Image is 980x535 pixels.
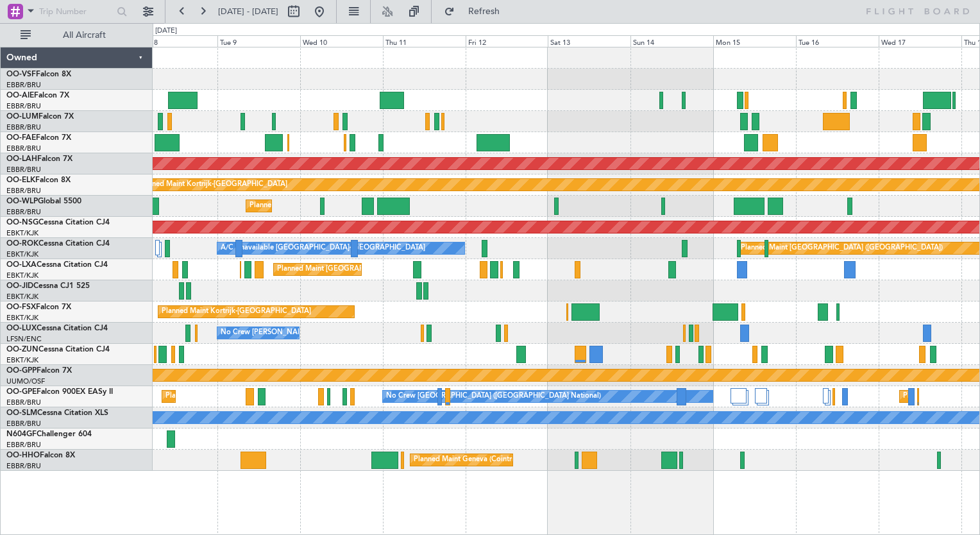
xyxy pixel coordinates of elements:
span: [DATE] - [DATE] [218,6,278,17]
a: EBKT/KJK [6,313,38,323]
span: OO-ROK [6,240,38,248]
a: EBBR/BRU [6,80,41,90]
a: N604GFChallenger 604 [6,430,92,438]
a: OO-LUXCessna Citation CJ4 [6,325,108,332]
span: OO-LUM [6,113,38,121]
div: Tue 9 [217,35,300,47]
a: OO-NSGCessna Citation CJ4 [6,219,110,226]
span: OO-AIE [6,92,34,99]
a: EBBR/BRU [6,144,41,153]
a: EBKT/KJK [6,355,38,365]
a: EBKT/KJK [6,228,38,238]
div: Fri 12 [466,35,548,47]
div: Mon 15 [713,35,796,47]
a: EBBR/BRU [6,186,41,196]
span: OO-WLP [6,198,38,205]
a: OO-ELKFalcon 8X [6,176,71,184]
span: OO-JID [6,282,33,290]
a: OO-JIDCessna CJ1 525 [6,282,90,290]
div: Planned Maint Geneva (Cointrin) [414,450,520,470]
a: EBKT/KJK [6,250,38,259]
span: OO-FAE [6,134,36,142]
a: EBBR/BRU [6,440,41,450]
div: Planned Maint Kortrijk-[GEOGRAPHIC_DATA] [138,175,287,194]
div: Sat 13 [548,35,630,47]
span: All Aircraft [33,31,135,40]
div: A/C Unavailable [GEOGRAPHIC_DATA]-[GEOGRAPHIC_DATA] [221,239,425,258]
a: OO-LAHFalcon 7X [6,155,72,163]
div: Tue 16 [796,35,879,47]
a: EBBR/BRU [6,419,41,429]
span: OO-LUX [6,325,37,332]
span: OO-LAH [6,155,37,163]
div: Wed 10 [300,35,383,47]
a: EBBR/BRU [6,165,41,174]
a: OO-LUMFalcon 7X [6,113,74,121]
span: OO-ZUN [6,346,38,353]
a: OO-LXACessna Citation CJ4 [6,261,108,269]
span: N604GF [6,430,37,438]
a: UUMO/OSF [6,377,45,386]
div: Planned Maint [GEOGRAPHIC_DATA] ([GEOGRAPHIC_DATA] National) [277,260,509,279]
a: EBBR/BRU [6,398,41,407]
a: OO-FAEFalcon 7X [6,134,71,142]
a: EBBR/BRU [6,461,41,471]
span: OO-LXA [6,261,37,269]
div: Wed 17 [879,35,961,47]
span: OO-GPP [6,367,37,375]
a: OO-GPEFalcon 900EX EASy II [6,388,113,396]
a: OO-WLPGlobal 5500 [6,198,81,205]
span: OO-FSX [6,303,36,311]
div: Thu 11 [383,35,466,47]
span: OO-VSF [6,71,36,78]
a: EBBR/BRU [6,123,41,132]
div: No Crew [GEOGRAPHIC_DATA] ([GEOGRAPHIC_DATA] National) [386,387,601,406]
a: OO-ZUNCessna Citation CJ4 [6,346,110,353]
div: No Crew [PERSON_NAME] ([PERSON_NAME]) [221,323,375,343]
input: Trip Number [39,2,113,21]
a: LFSN/ENC [6,334,42,344]
button: Refresh [438,1,515,22]
a: EBBR/BRU [6,207,41,217]
button: All Aircraft [14,25,139,46]
span: OO-ELK [6,176,35,184]
span: Refresh [457,7,511,16]
div: Planned Maint Kortrijk-[GEOGRAPHIC_DATA] [162,302,311,321]
a: OO-VSFFalcon 8X [6,71,71,78]
span: OO-HHO [6,452,40,459]
a: OO-ROKCessna Citation CJ4 [6,240,110,248]
a: EBKT/KJK [6,271,38,280]
a: OO-HHOFalcon 8X [6,452,75,459]
span: OO-GPE [6,388,37,396]
span: OO-SLM [6,409,37,417]
div: Planned Maint Milan (Linate) [249,196,342,216]
a: OO-AIEFalcon 7X [6,92,69,99]
a: EBBR/BRU [6,101,41,111]
div: Sun 14 [630,35,713,47]
a: OO-GPPFalcon 7X [6,367,72,375]
div: [DATE] [155,26,177,37]
a: OO-FSXFalcon 7X [6,303,71,311]
span: OO-NSG [6,219,38,226]
div: Mon 8 [135,35,217,47]
a: EBKT/KJK [6,292,38,301]
a: OO-SLMCessna Citation XLS [6,409,108,417]
div: Planned Maint [GEOGRAPHIC_DATA] ([GEOGRAPHIC_DATA]) [741,239,943,258]
div: Planned Maint [GEOGRAPHIC_DATA] ([GEOGRAPHIC_DATA] National) [165,387,398,406]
